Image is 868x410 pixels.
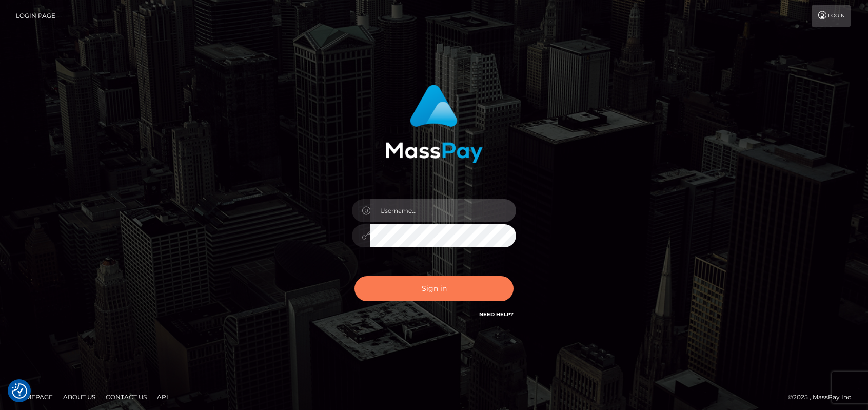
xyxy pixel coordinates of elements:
a: Login [812,5,851,27]
a: About Us [59,389,100,405]
a: API [153,389,172,405]
button: Consent Preferences [12,383,27,399]
img: Revisit consent button [12,383,27,399]
img: MassPay Login [385,85,483,163]
button: Sign in [354,276,514,301]
input: Username... [370,199,516,222]
a: Homepage [11,389,57,405]
a: Login Page [16,5,55,27]
a: Need Help? [479,311,514,318]
div: © 2025 , MassPay Inc. [788,392,860,403]
a: Contact Us [102,389,151,405]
